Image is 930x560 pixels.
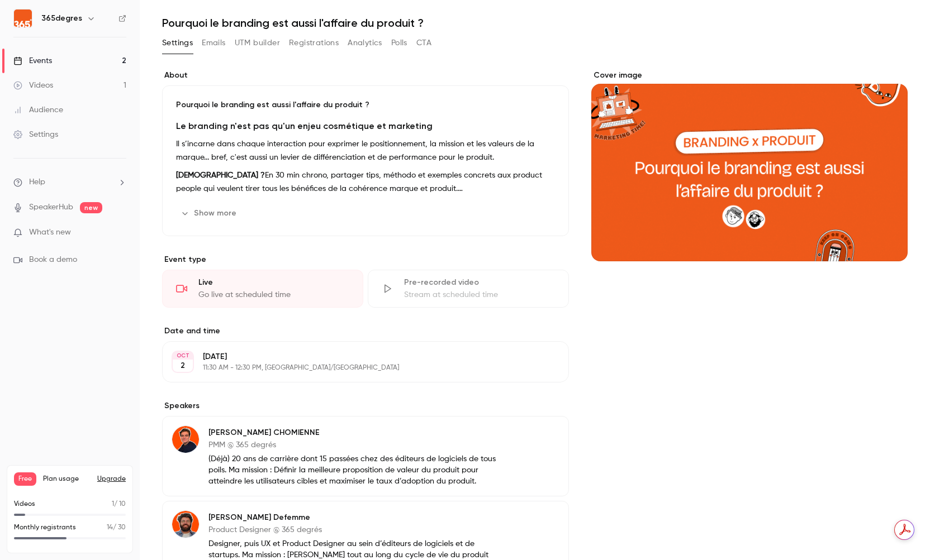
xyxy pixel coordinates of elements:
p: Il s’incarne dans chaque interaction pour exprimer le positionnement, la mission et les valeurs d... [176,137,555,164]
p: 11:30 AM - 12:30 PM, [GEOGRAPHIC_DATA]/[GEOGRAPHIC_DATA] [203,363,510,372]
div: OCT [173,352,193,360]
p: Videos [14,499,35,509]
div: Videos [13,80,53,91]
label: Speakers [162,400,569,411]
div: Settings [13,129,58,140]
div: Stream at scheduled time [404,289,555,300]
img: Hélène CHOMIENNE [172,426,199,453]
span: 14 [107,524,113,531]
p: [DATE] [203,351,510,362]
label: Date and time [162,326,569,337]
span: Book a demo [29,254,77,266]
h6: 365degres [41,13,82,24]
p: 2 [181,360,185,371]
h1: Pourquoi le branding est aussi l'affaire du produit ? [162,16,908,30]
div: Pre-recorded video [404,277,555,288]
button: Analytics [348,34,382,52]
strong: [DEMOGRAPHIC_DATA] ? [176,171,265,179]
img: 365degres [14,9,32,27]
span: 1 [112,501,114,508]
p: PMM @ 365 degrés [208,439,496,451]
div: Audience [13,104,63,116]
p: / 10 [112,499,126,509]
img: Doriann Defemme [172,511,199,538]
button: Registrations [289,34,339,52]
p: Monthly registrants [14,523,76,533]
div: Go live at scheduled time [198,289,349,300]
div: Events [13,55,52,66]
p: [PERSON_NAME] Defemme [208,512,496,523]
label: About [162,70,569,81]
div: LiveGo live at scheduled time [162,270,363,308]
iframe: Noticeable Trigger [113,228,126,238]
p: Pourquoi le branding est aussi l'affaire du produit ? [176,99,555,111]
button: Show more [176,204,243,222]
p: (Déjà) 20 ans de carrière dont 15 passées chez des éditeurs de logiciels de tous poils. Ma missio... [208,453,496,487]
li: help-dropdown-opener [13,176,126,188]
p: En 30 min chrono, partager tips, méthodo et exemples concrets aux product people qui veulent tire... [176,169,555,195]
div: Live [198,277,349,288]
button: Polls [391,34,407,52]
span: Plan usage [43,475,91,484]
span: Help [29,176,45,188]
span: What's new [29,227,71,238]
a: SpeakerHub [29,202,73,213]
p: Event type [162,254,569,265]
button: Upgrade [97,475,126,484]
button: UTM builder [235,34,280,52]
p: Product Designer @ 365 degrés [208,524,496,535]
p: [PERSON_NAME] CHOMIENNE [208,427,496,438]
div: Hélène CHOMIENNE[PERSON_NAME] CHOMIENNEPMM @ 365 degrés(Déjà) 20 ans de carrière dont 15 passées ... [162,416,569,496]
button: Emails [202,34,225,52]
button: CTA [416,34,431,52]
label: Cover image [591,70,908,81]
button: Settings [162,34,193,52]
p: / 30 [107,523,126,533]
strong: Le branding n'est pas qu'un enjeu cosmétique et marketing [176,121,433,131]
div: Pre-recorded videoStream at scheduled time [368,270,569,308]
span: new [80,202,102,213]
span: Free [14,472,36,486]
section: Cover image [591,70,908,261]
